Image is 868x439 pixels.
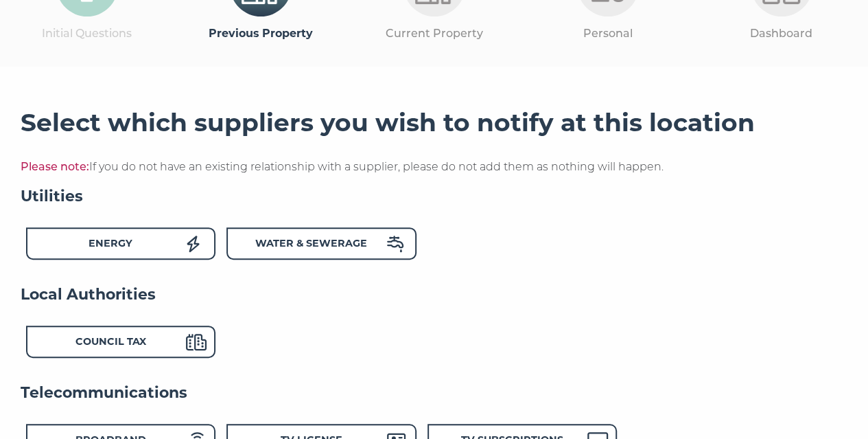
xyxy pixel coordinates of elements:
p: Personal [521,25,694,43]
h4: Telecommunications [21,383,847,403]
p: Current Property [347,25,521,43]
p: Previous Property [174,25,347,43]
div: Energy [26,227,215,260]
div: Water & Sewerage [226,227,416,260]
h4: Utilities [21,186,847,207]
p: Dashboard [694,25,868,43]
h4: Local Authorities [21,284,847,305]
strong: Council Tax [75,335,146,348]
p: If you do not have an existing relationship with a supplier, please do not add them as nothing wi... [21,158,847,176]
div: Council Tax [26,326,215,358]
span: Please note: [21,160,89,173]
h3: Select which suppliers you wish to notify at this location [21,108,847,138]
strong: Water & Sewerage [255,237,367,249]
strong: Energy [89,237,132,249]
